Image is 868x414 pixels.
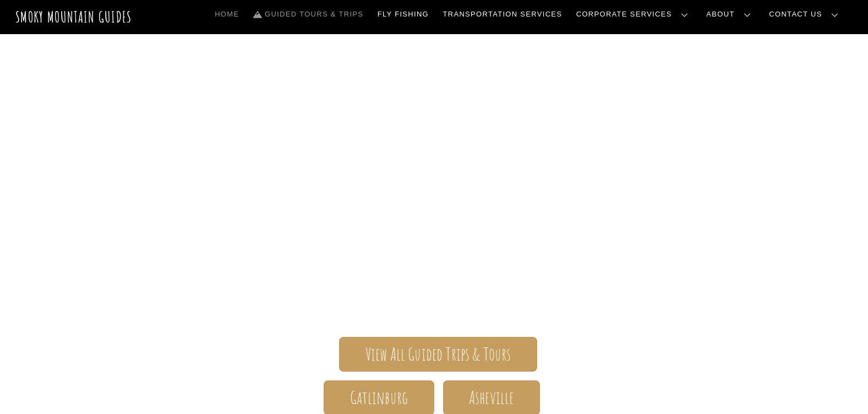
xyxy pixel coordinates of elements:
a: Corporate Services [572,3,697,26]
span: Smoky Mountain Guides [115,164,754,219]
a: Transportation Services [439,3,566,26]
a: Fly Fishing [373,3,433,26]
span: Asheville [469,392,514,404]
a: Home [210,3,243,26]
span: Gatlinburg [350,392,408,404]
span: View All Guided Trips & Tours [365,348,511,360]
a: About [702,3,760,26]
span: The ONLY one-stop, full Service Guide Company for the Gatlinburg and [GEOGRAPHIC_DATA] side of th... [115,219,754,304]
a: Contact Us [765,3,847,26]
a: View All Guided Trips & Tours [339,337,537,372]
a: Smoky Mountain Guides [15,8,132,26]
a: Guided Tours & Trips [249,3,368,26]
